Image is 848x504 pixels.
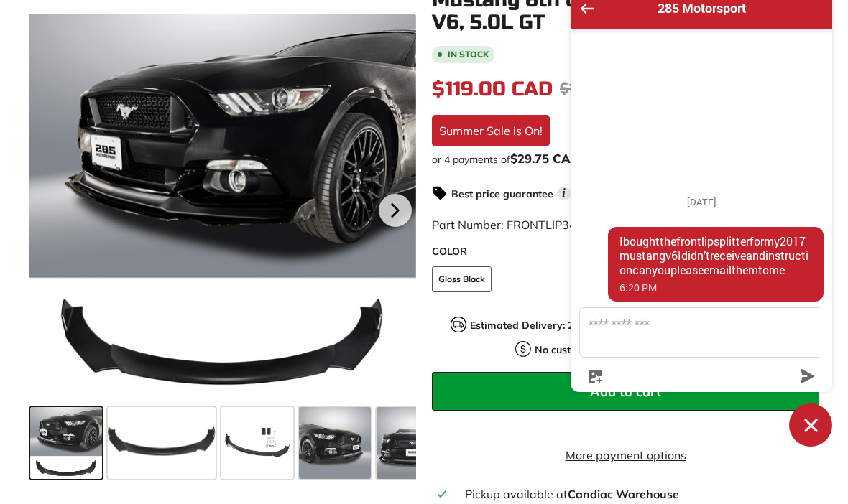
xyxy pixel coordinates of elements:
button: Add to cart [432,372,819,411]
strong: Candiac Warehouse [568,487,679,501]
span: $160.00 CAD [560,80,649,98]
strong: Estimated Delivery: 2-3 [470,319,584,332]
p: on orders under $800 USD [535,342,737,358]
strong: No customs fees [535,343,614,356]
span: Part Number: FRONTLIP347 GTIN: [432,218,703,232]
span: i [557,187,571,200]
strong: Best price guarantee [451,187,553,200]
div: or 4 payments of$29.75 CADwithSezzle Click to learn more about Sezzle [432,152,819,167]
label: COLOR [432,244,819,259]
div: Pickup available at [465,485,814,503]
div: Summer Sale is On! [432,115,550,146]
p: Days (Can & US) [470,318,660,333]
a: More payment options [432,447,819,464]
div: or 4 payments of with [432,152,819,167]
b: In stock [448,50,489,59]
span: $119.00 CAD [432,77,553,101]
span: $29.75 CAD [510,151,580,166]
